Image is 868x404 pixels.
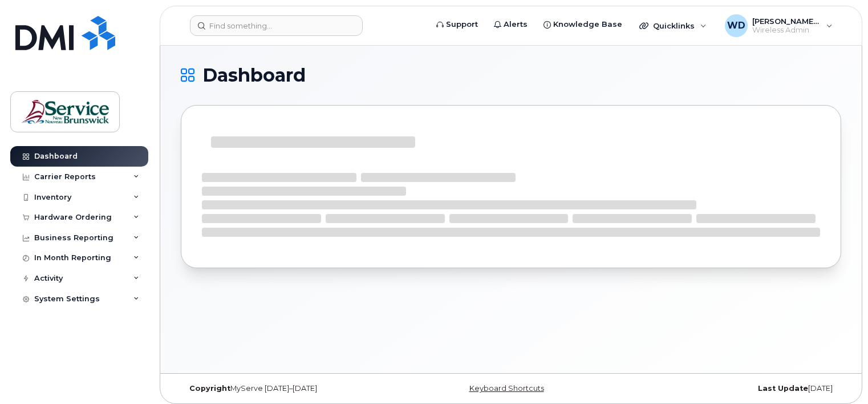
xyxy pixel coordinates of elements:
strong: Copyright [189,384,230,393]
strong: Last Update [758,384,808,393]
div: [DATE] [621,384,841,393]
a: Keyboard Shortcuts [469,384,544,393]
span: Dashboard [202,67,306,84]
div: MyServe [DATE]–[DATE] [181,384,401,393]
